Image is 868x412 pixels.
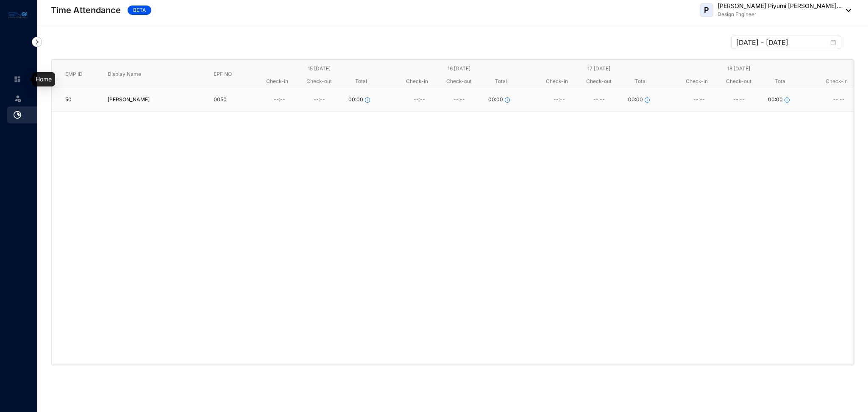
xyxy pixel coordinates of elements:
[578,75,620,88] div: Check-out
[718,10,842,19] p: Design Engineer
[128,6,151,15] span: BETA
[679,94,719,106] div: --:--
[439,94,479,106] div: --:--
[676,62,802,75] div: 18 [DATE]
[718,75,759,88] div: Check-out
[299,94,339,106] div: --:--
[760,75,802,88] div: Total
[785,97,790,103] span: info-circle
[108,96,150,104] span: [PERSON_NAME]
[480,75,522,88] div: Total
[32,37,42,47] img: nav-icon-right.af6afadce00d159da59955279c43614e.svg
[256,75,298,88] div: Check-in
[488,96,503,104] span: 00:00
[399,94,439,106] div: --:--
[628,96,643,104] span: 00:00
[736,37,829,47] input: Select week
[676,75,718,88] div: Check-in
[298,75,340,88] div: Check-out
[768,96,783,104] span: 00:00
[579,94,619,106] div: --:--
[52,88,94,112] td: 50
[396,62,522,75] div: 16 [DATE]
[7,106,42,123] li: Time Attendance
[348,96,363,104] span: 00:00
[256,62,382,75] div: 15 [DATE]
[396,75,438,88] div: Check-in
[842,9,851,12] img: dropdown-black.8e83cc76930a90b1a4fdb6d089b7bf3a.svg
[200,60,242,88] th: EPF NO
[52,60,94,88] th: EMP ID
[719,94,759,106] div: --:--
[815,75,857,88] div: Check-in
[94,60,200,88] th: Display Name
[819,94,859,106] div: --:--
[620,75,662,88] div: Total
[14,94,22,103] img: leave-unselected.2934df6273408c3f84d9.svg
[718,2,842,10] p: [PERSON_NAME] Piyumi [PERSON_NAME]...
[645,97,650,103] span: info-circle
[7,71,27,88] li: Home
[259,94,299,106] div: --:--
[200,88,242,112] td: 0050
[14,111,21,119] img: time-attendance.bce192ef64cb162a73de.svg
[365,97,370,103] span: info-circle
[340,75,382,88] div: Total
[8,10,28,20] img: logo
[51,4,121,16] p: Time Attendance
[704,6,709,14] span: P
[14,75,21,83] img: home-unselected.a29eae3204392db15eaf.svg
[536,75,578,88] div: Check-in
[536,62,662,75] div: 17 [DATE]
[438,75,480,88] div: Check-out
[505,97,510,103] span: info-circle
[539,94,579,106] div: --:--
